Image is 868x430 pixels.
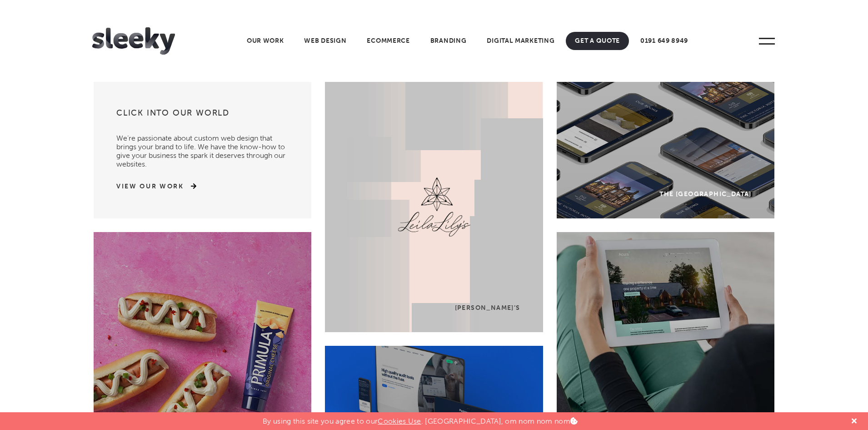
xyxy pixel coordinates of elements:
[566,32,629,50] a: Get A Quote
[116,182,184,191] a: View Our Work
[455,304,520,312] div: [PERSON_NAME]’s
[478,32,564,50] a: Digital Marketing
[631,32,697,50] a: 0191 649 8949
[92,27,175,55] img: Sleeky Web Design Newcastle
[557,82,774,218] a: The [GEOGRAPHIC_DATA]
[302,64,420,182] img: flower
[291,137,391,237] img: flower
[421,32,476,50] a: Branding
[273,200,409,336] img: flower
[398,82,470,332] img: flower
[116,125,289,168] p: We’re passionate about custom web design that brings your brand to life. We have the know-how to ...
[358,32,419,50] a: Ecommerce
[378,417,421,425] a: Cookies Use
[116,107,289,125] h3: Click into our world
[475,180,579,284] img: flower
[659,190,751,198] div: The [GEOGRAPHIC_DATA]
[325,82,543,332] a: pink flower flower flower flower flower flower flower flower flower[PERSON_NAME]’s
[295,32,355,50] a: Web Design
[263,412,578,425] p: By using this site you agree to our . [GEOGRAPHIC_DATA], om nom nom nom
[481,118,577,214] img: flower
[184,183,196,189] img: arrow
[470,216,593,339] img: flower
[238,32,293,50] a: Our Work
